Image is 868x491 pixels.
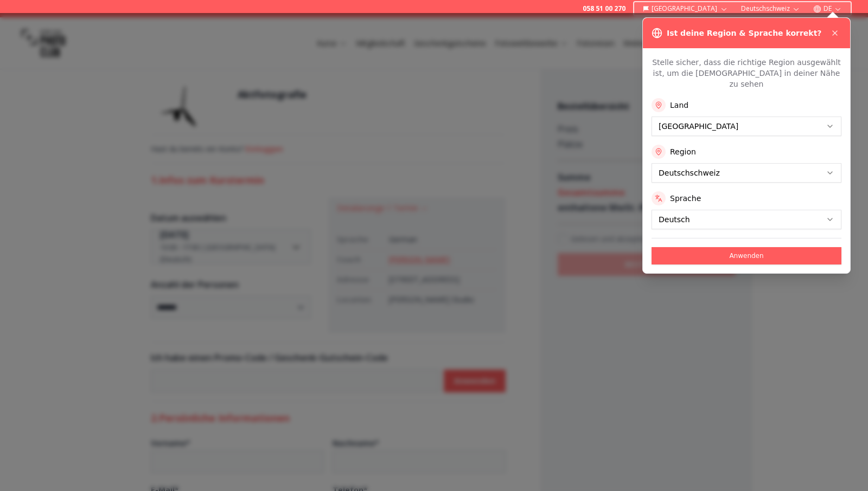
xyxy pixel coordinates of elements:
button: Anwenden [652,247,841,264]
a: 058 51 00 270 [583,4,626,13]
label: Sprache [670,193,701,204]
label: Land [670,100,688,111]
h3: Ist deine Region & Sprache korrekt? [667,28,821,38]
button: DE [809,2,846,15]
label: Region [670,146,696,157]
p: Stelle sicher, dass die richtige Region ausgewählt ist, um die [DEMOGRAPHIC_DATA] in deiner Nähe ... [652,57,841,89]
button: Deutschschweiz [737,2,805,15]
button: [GEOGRAPHIC_DATA] [639,2,732,15]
